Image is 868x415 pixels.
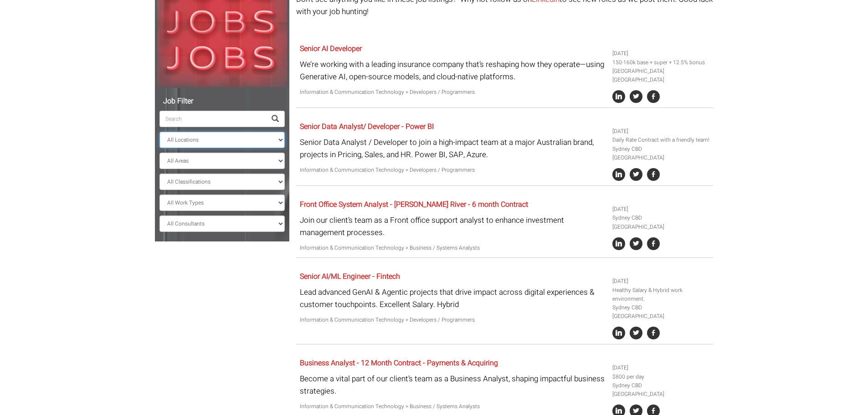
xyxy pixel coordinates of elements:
[300,316,606,324] p: Information & Communication Technology > Developers / Programmers
[612,67,710,84] li: [GEOGRAPHIC_DATA] [GEOGRAPHIC_DATA]
[300,121,434,132] a: Senior Data Analyst/ Developer - Power BI
[612,145,710,162] li: Sydney CBD [GEOGRAPHIC_DATA]
[612,303,710,321] li: Sydney CBD [GEOGRAPHIC_DATA]
[612,136,710,144] li: Daily Rate Contract with a friendly team!
[300,199,528,210] a: Front Office System Analyst - [PERSON_NAME] River - 6 month Contract
[612,277,710,286] li: [DATE]
[612,381,710,399] li: Sydney CBD [GEOGRAPHIC_DATA]
[300,373,606,397] p: Become a vital part of our client’s team as a Business Analyst, shaping impactful business strate...
[612,49,710,58] li: [DATE]
[300,166,606,174] p: Information & Communication Technology > Developers / Programmers
[300,244,606,252] p: Information & Communication Technology > Business / Systems Analysts
[300,58,606,83] p: We’re working with a leading insurance company that’s reshaping how they operate—using Generative...
[612,286,710,303] li: Healthy Salary & Hybrid work environment.
[612,58,710,67] li: 150-160k base + super + 12.5% bonus
[300,88,606,97] p: Information & Communication Technology > Developers / Programmers
[300,136,606,161] p: Senior Data Analyst / Developer to join a high-impact team at a major Australian brand, projects ...
[159,97,285,106] h5: Job Filter
[300,402,606,411] p: Information & Communication Technology > Business / Systems Analysts
[612,127,710,136] li: [DATE]
[612,205,710,214] li: [DATE]
[300,286,606,311] p: Lead advanced GenAI & Agentic projects that drive impact across digital experiences & customer to...
[300,358,498,369] a: Business Analyst - 12 Month Contract - Payments & Acquiring
[612,373,710,381] li: $800 per day
[300,43,362,54] a: Senior AI Developer
[159,111,266,127] input: Search
[612,214,710,231] li: Sydney CBD [GEOGRAPHIC_DATA]
[300,271,400,282] a: Senior AI/ML Engineer - Fintech
[612,364,710,372] li: [DATE]
[300,214,606,239] p: Join our client’s team as a Front office support analyst to enhance investment management processes.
